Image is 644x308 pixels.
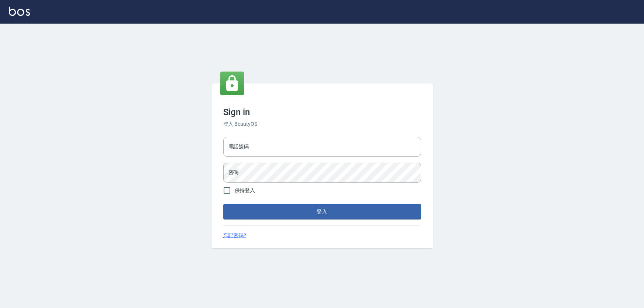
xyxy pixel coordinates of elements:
img: Logo [9,7,30,16]
h6: 登入 BeautyOS [223,120,421,128]
button: 登入 [223,204,421,219]
span: 保持登入 [235,187,255,194]
h3: Sign in [223,107,421,117]
a: 忘記密碼? [223,232,247,239]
